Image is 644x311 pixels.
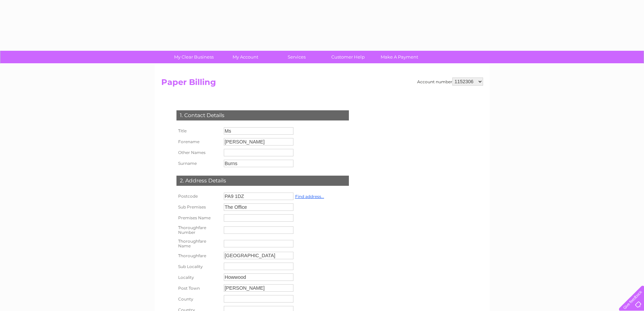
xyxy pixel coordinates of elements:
[372,51,427,63] a: Make A Payment
[176,176,349,186] div: 2. Address Details
[175,223,222,237] th: Thoroughfare Number
[175,213,222,223] th: Premises Name
[269,51,325,63] a: Services
[295,194,324,199] a: Find address...
[161,77,483,90] h2: Paper Billing
[175,202,222,213] th: Sub Premises
[175,250,222,261] th: Thoroughfare
[175,158,222,169] th: Surname
[175,147,222,158] th: Other Names
[175,283,222,293] th: Post Town
[176,110,349,120] div: 1. Contact Details
[217,51,273,63] a: My Account
[175,261,222,272] th: Sub Locality
[175,237,222,250] th: Thoroughfare Name
[175,272,222,283] th: Locality
[320,51,376,63] a: Customer Help
[175,126,222,136] th: Title
[417,77,483,86] div: Account number
[175,136,222,147] th: Forename
[175,191,222,202] th: Postcode
[166,51,222,63] a: My Clear Business
[175,293,222,304] th: County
